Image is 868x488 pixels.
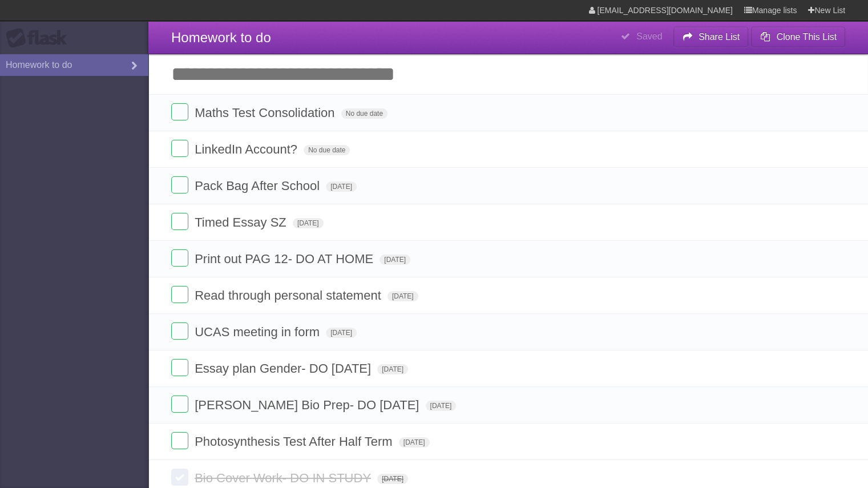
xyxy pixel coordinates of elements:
label: Done [171,103,188,120]
span: Read through personal statement [195,288,384,303]
span: No due date [304,145,350,155]
span: Bio Cover Work- DO IN STUDY [195,471,374,485]
label: Done [171,176,188,193]
label: Done [171,322,188,340]
span: Photosynthesis Test After Half Term [195,434,395,449]
span: [DATE] [326,328,357,338]
span: [DATE] [377,364,408,374]
span: Maths Test Consolidation [195,106,337,120]
b: Share List [699,32,740,42]
span: [DATE] [399,437,430,447]
span: [DATE] [326,182,357,192]
span: LinkedIn Account? [195,142,300,156]
span: [PERSON_NAME] Bio Prep- DO [DATE] [195,398,422,412]
span: Homework to do [171,30,271,45]
span: [DATE] [426,401,457,411]
span: [DATE] [387,291,418,301]
span: [DATE] [380,255,410,265]
span: [DATE] [293,218,324,228]
span: [DATE] [377,474,408,484]
b: Clone This List [776,32,837,42]
label: Done [171,140,188,157]
label: Done [171,396,188,413]
b: Saved [636,31,662,41]
span: Print out PAG 12- DO AT HOME [195,252,376,266]
span: UCAS meeting in form [195,325,322,339]
span: Pack Bag After School [195,179,322,193]
label: Done [171,432,188,449]
label: Done [171,249,188,267]
span: Essay plan Gender- DO [DATE] [195,361,374,376]
div: Flask [6,28,74,49]
span: No due date [341,108,387,119]
label: Done [171,213,188,230]
label: Done [171,286,188,303]
label: Done [171,359,188,376]
button: Clone This List [751,27,845,47]
span: Timed Essay SZ [195,215,289,229]
button: Share List [673,27,749,47]
label: Done [171,469,188,486]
